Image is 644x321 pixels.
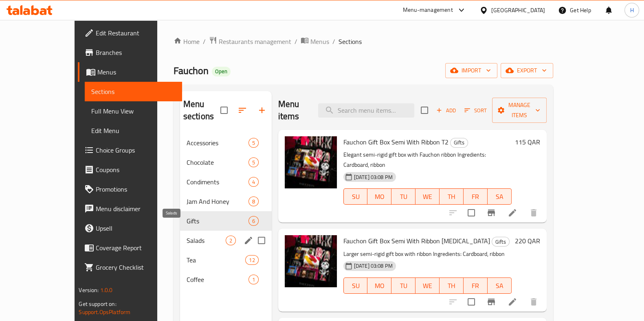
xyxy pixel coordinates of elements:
a: Edit Restaurant [78,23,182,43]
span: SA [491,280,508,292]
button: Add [433,104,459,117]
span: Select all sections [215,102,233,119]
button: FR [464,188,488,205]
span: Fauchon Gift Box Semi With Ribbon [MEDICAL_DATA] [343,235,490,247]
span: Grocery Checklist [96,262,176,272]
span: 12 [246,256,258,264]
span: Open [212,68,231,75]
span: TU [395,280,412,292]
span: Coverage Report [96,243,176,253]
span: Choice Groups [96,145,176,155]
span: Fauchon [174,61,209,80]
span: Condiments [187,177,248,187]
div: Jam And Honey [187,197,248,206]
div: Condiments4 [180,172,272,192]
span: Gifts [451,138,468,147]
span: Upsell [96,223,176,233]
button: Add section [252,100,272,120]
input: search [318,103,414,118]
span: Menus [97,67,176,77]
span: 5 [249,139,258,147]
span: SA [491,191,508,203]
span: Sort sections [233,100,252,120]
span: Gifts [492,237,509,247]
span: 5 [249,159,258,166]
a: Promotions [78,179,182,199]
div: items [248,157,259,167]
a: Home [174,37,200,46]
a: Restaurants management [209,36,291,47]
a: Grocery Checklist [78,258,182,277]
button: SU [343,188,368,205]
span: Gifts [187,216,248,226]
div: Coffee1 [180,270,272,289]
a: Edit Menu [85,121,182,140]
button: MO [367,277,391,294]
span: Sort [464,106,487,115]
span: Sections [91,87,176,96]
span: Add [435,106,457,115]
span: export [507,66,547,76]
a: Branches [78,43,182,62]
span: FR [467,280,484,292]
div: items [248,197,259,206]
span: Chocolate [187,157,248,167]
span: Accessories [187,138,248,148]
button: import [445,63,497,78]
span: Menus [310,37,329,46]
h6: 220 QAR [515,235,540,247]
span: Version: [79,285,99,295]
span: Edit Restaurant [96,28,176,38]
span: Salads [187,236,226,245]
span: 8 [249,198,258,205]
span: 2 [226,237,235,245]
span: Coffee [187,275,248,284]
div: Jam And Honey8 [180,192,272,211]
span: 4 [249,178,258,186]
button: delete [524,292,543,312]
div: items [248,138,259,148]
p: Elegant semi-rigid gift box with Fauchon ribbon Ingredients: Cardboard, ribbon [343,150,512,170]
button: SA [488,188,512,205]
div: items [245,255,258,265]
span: H [630,6,633,15]
span: 1.0.0 [100,285,113,295]
button: SA [488,277,512,294]
span: TU [395,191,412,203]
button: Manage items [492,98,547,123]
h6: 115 QAR [515,136,540,148]
a: Menu disclaimer [78,199,182,218]
img: Fauchon Gift Box Semi With Ribbon T2 [285,136,337,188]
span: Add item [433,104,459,117]
span: WE [419,191,436,203]
a: Menus [78,62,182,82]
span: Select section [416,102,433,119]
div: Gifts6 [180,211,272,231]
button: TH [440,188,464,205]
span: Menu disclaimer [96,204,176,214]
span: Edit Menu [91,126,176,135]
span: Manage items [499,100,540,120]
p: Larger semi-rigid gift box with ribbon Ingredients: Cardboard, ribbon [343,249,512,259]
div: Gifts [492,237,510,247]
span: MO [371,191,388,203]
div: items [226,236,236,245]
span: TH [443,191,460,203]
span: WE [419,280,436,292]
span: 1 [249,276,258,284]
button: SU [343,277,368,294]
div: Tea12 [180,250,272,270]
a: Choice Groups [78,140,182,160]
button: TH [440,277,464,294]
button: MO [367,188,391,205]
button: Branch-specific-item [481,203,501,223]
span: Select to update [463,293,480,310]
span: Coupons [96,165,176,175]
nav: Menu sections [180,130,272,293]
div: Salads2edit [180,231,272,250]
a: Sections [85,82,182,101]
